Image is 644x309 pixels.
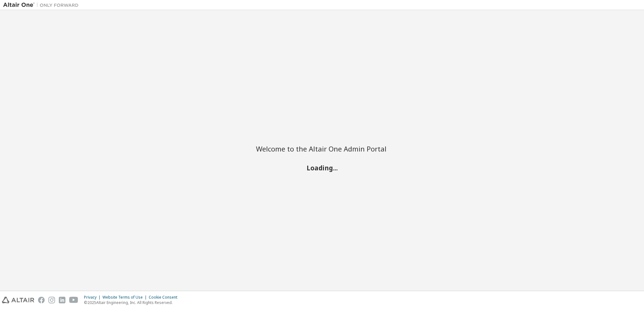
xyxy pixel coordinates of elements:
img: facebook.svg [38,297,45,303]
p: © 2025 Altair Engineering, Inc. All Rights Reserved. [84,300,181,305]
h2: Loading... [256,163,388,172]
div: Website Terms of Use [103,295,149,300]
img: instagram.svg [48,297,55,303]
img: linkedin.svg [59,297,65,303]
img: altair_logo.svg [2,297,34,303]
h2: Welcome to the Altair One Admin Portal [256,144,388,153]
img: youtube.svg [69,297,78,303]
div: Privacy [84,295,103,300]
img: Altair One [3,2,82,8]
div: Cookie Consent [149,295,181,300]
